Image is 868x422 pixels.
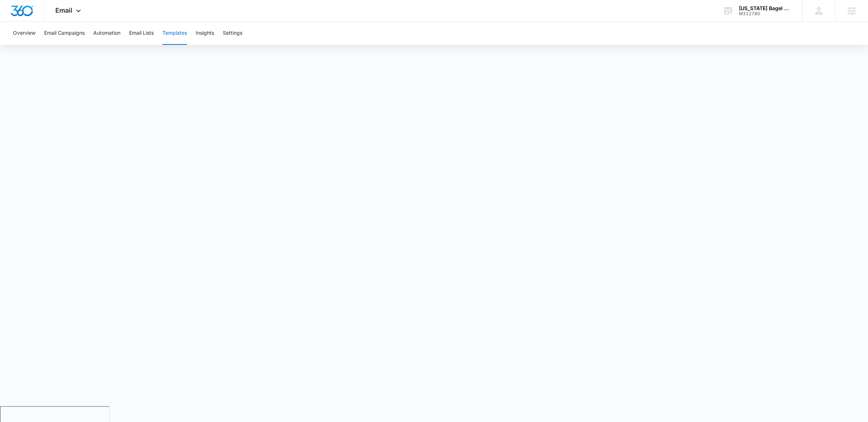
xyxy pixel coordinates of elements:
span: Email [55,7,72,14]
button: Overview [13,22,35,45]
button: Email Lists [129,22,154,45]
button: Settings [223,22,242,45]
button: Automation [93,22,120,45]
button: Insights [196,22,214,45]
div: account id [739,11,792,16]
button: Templates [162,22,187,45]
div: account name [739,5,792,11]
button: Email Campaigns [44,22,85,45]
